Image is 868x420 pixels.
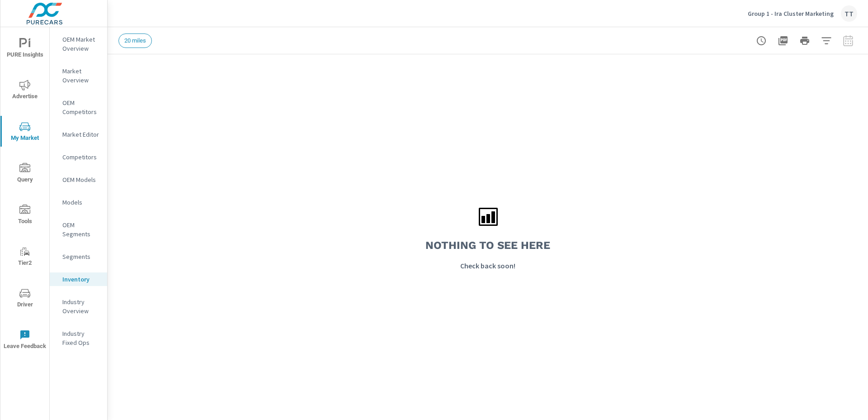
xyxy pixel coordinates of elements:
span: My Market [3,121,47,143]
span: Tier2 [3,246,47,268]
p: Industry Fixed Ops [62,329,100,347]
div: OEM Market Overview [50,33,107,55]
span: Tools [3,205,47,227]
span: PURE Insights [3,38,47,60]
div: Industry Overview [50,295,107,318]
p: OEM Competitors [62,98,100,116]
p: Inventory [62,275,100,284]
div: Inventory [50,272,107,286]
p: Industry Overview [62,297,100,315]
span: Advertise [3,80,47,102]
h3: Nothing to see here [425,238,550,253]
div: OEM Segments [50,218,107,241]
button: Print Report [796,32,814,50]
span: Query [3,163,47,185]
span: Driver [3,288,47,310]
p: OEM Market Overview [62,35,100,53]
span: Leave Feedback [3,329,47,352]
span: 20 miles [119,37,151,44]
div: OEM Competitors [50,96,107,119]
p: OEM Segments [62,220,100,239]
p: Check back soon! [460,260,515,271]
div: TT [841,5,857,22]
button: "Export Report to PDF" [774,32,792,50]
p: Group 1 - Ira Cluster Marketing [748,10,834,18]
button: Apply Filters [817,32,835,50]
p: Models [62,198,100,207]
p: Market Overview [62,67,100,85]
div: Segments [50,250,107,263]
div: Competitors [50,150,107,164]
p: OEM Models [62,175,100,184]
div: OEM Models [50,173,107,186]
div: Industry Fixed Ops [50,327,107,349]
div: Models [50,196,107,209]
div: Market Overview [50,64,107,87]
p: Market Editor [62,130,100,139]
p: Competitors [62,153,100,162]
div: nav menu [0,27,49,360]
p: Segments [62,252,100,261]
div: Market Editor [50,128,107,141]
